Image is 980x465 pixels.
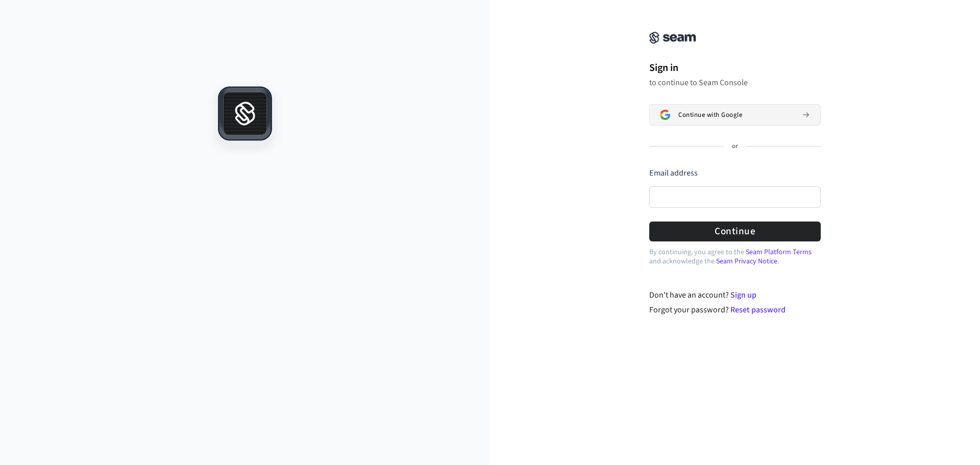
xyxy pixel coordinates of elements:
p: By continuing, you agree to the and acknowledge the . [649,248,821,266]
p: to continue to Seam Console [649,78,821,88]
h1: Sign in [649,60,821,76]
button: Sign in with GoogleContinue with Google [649,104,821,126]
a: Reset password [730,304,786,315]
label: Email address [649,167,698,179]
a: Seam Platform Terms [746,247,812,257]
img: Sign in with Google [660,110,670,120]
a: Sign up [730,289,756,301]
p: or [732,142,738,151]
div: Don't have an account? [649,289,821,301]
div: Forgot your password? [649,304,821,316]
button: Continue [649,222,821,241]
img: Seam Console [649,32,696,44]
a: Seam Privacy Notice [716,256,777,266]
span: Continue with Google [678,111,742,119]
